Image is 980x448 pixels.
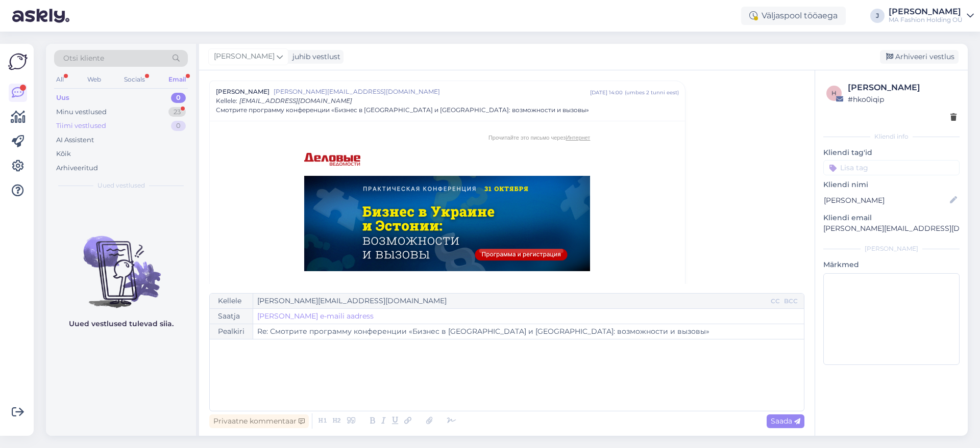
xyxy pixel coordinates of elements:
img: Delovõje Vedomosti [304,153,360,166]
div: Uus [56,93,69,103]
p: Kliendi nimi [823,179,960,190]
div: juhib vestlust [288,51,340,62]
div: 0 [171,93,186,103]
div: MA Fashion Holding OÜ [889,16,963,24]
p: Kliendi tag'id [823,147,960,158]
div: Väljaspool tööaega [741,7,846,25]
p: Прочитайте это письмо через [304,136,590,140]
div: Kliendi info [823,132,960,141]
a: Интернет [566,135,590,141]
div: Kõik [56,149,71,159]
div: ( umbes 2 tunni eest ) [625,89,679,96]
span: [EMAIL_ADDRESS][DOMAIN_NAME] [239,97,352,104]
div: Privaatne kommentaar [209,414,309,428]
div: Email [166,73,188,86]
div: Socials [122,73,147,86]
strong: Здравствуйте! [422,283,473,291]
div: Tiimi vestlused [56,121,106,131]
div: 0 [171,121,186,131]
span: Otsi kliente [63,53,104,64]
div: Arhiveeri vestlus [880,50,959,64]
input: Recepient... [253,294,769,308]
div: [PERSON_NAME] [889,8,963,16]
div: Saatja [210,309,253,324]
div: AI Assistent [56,135,94,145]
span: [PERSON_NAME] [216,87,269,96]
input: Lisa tag [823,160,960,175]
p: Kliendi email [823,213,960,223]
a: [PERSON_NAME] e-maili aadress [257,311,374,322]
span: h [831,89,837,97]
div: [PERSON_NAME] [823,244,960,253]
span: Saada [771,416,800,426]
div: CC [769,297,782,306]
p: Uued vestlused tulevad siia. [69,319,174,329]
a: [PERSON_NAME]MA Fashion Holding OÜ [889,8,974,24]
div: Kellele [210,294,253,308]
div: Pealkiri [210,324,253,339]
div: Web [85,73,103,86]
div: # hko0iqip [848,94,957,105]
p: Märkmed [823,259,960,270]
div: [PERSON_NAME] [848,82,957,94]
img: ЗАРЕГИСТРИРОВАТЬСЯ НА КОНФЕРЕНЦИЮ [304,176,590,271]
div: 23 [168,107,186,117]
span: [PERSON_NAME] [214,51,275,62]
div: [DATE] 14:00 [590,89,623,96]
div: BCC [782,297,800,306]
div: All [54,73,66,86]
span: Смотрите программу конференции «Бизнес в [GEOGRAPHIC_DATA] и [GEOGRAPHIC_DATA]: возможности и выз... [216,106,589,115]
img: Askly Logo [8,52,28,71]
span: [PERSON_NAME][EMAIL_ADDRESS][DOMAIN_NAME] [274,87,590,96]
span: Uued vestlused [97,181,145,190]
div: Minu vestlused [56,107,107,117]
img: No chats [46,218,196,309]
span: Kellele : [216,97,237,104]
div: Arhiveeritud [56,163,98,173]
input: Lisa nimi [824,195,948,206]
div: J [870,9,885,23]
input: Write subject here... [253,324,804,339]
p: [PERSON_NAME][EMAIL_ADDRESS][DOMAIN_NAME] [823,223,960,234]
